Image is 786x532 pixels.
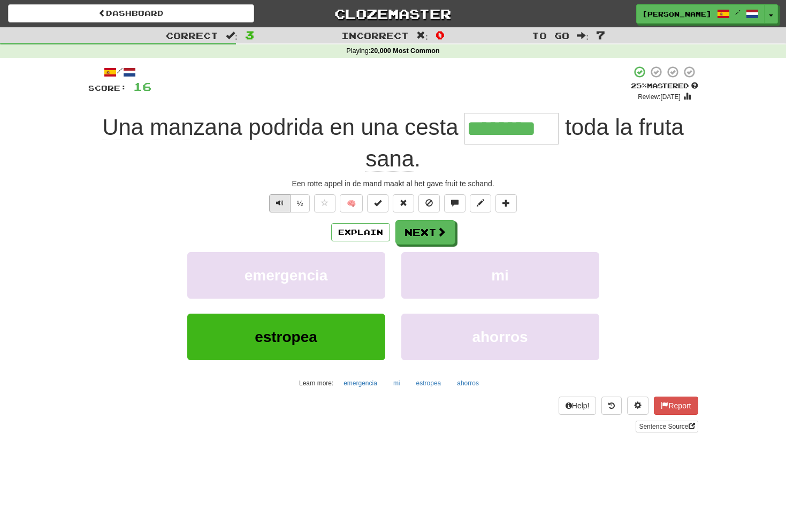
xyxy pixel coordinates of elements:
span: To go [532,30,569,41]
span: una [361,115,399,140]
a: [PERSON_NAME] / [636,4,765,24]
button: emergencia [338,375,383,391]
span: ahorros [472,329,528,345]
span: 16 [133,80,151,93]
button: Round history (alt+y) [601,397,622,415]
button: Report [654,397,698,415]
button: Ignore sentence (alt+i) [418,194,440,212]
div: Mastered [631,81,698,91]
div: Text-to-speech controls [267,194,310,212]
span: Score: [88,83,127,93]
button: Favorite sentence (alt+f) [314,194,335,212]
button: 🧠 [340,194,363,212]
span: en [330,115,355,140]
a: Dashboard [8,4,254,22]
div: / [88,65,151,79]
button: ahorros [401,314,599,360]
small: Learn more: [299,379,333,387]
span: Correct [166,30,218,41]
span: toda [565,115,609,140]
button: emergencia [187,252,385,299]
span: 0 [436,28,445,41]
span: 7 [596,28,605,41]
span: Una [102,115,143,140]
div: Een rotte appel in de mand maakt al het gave fruit te schand. [88,178,698,189]
button: Help! [559,397,597,415]
span: : [416,31,428,40]
button: Edit sentence (alt+d) [470,194,491,212]
span: emergencia [245,267,328,284]
span: la [615,115,632,140]
span: Incorrect [341,30,409,41]
button: Explain [331,223,390,241]
span: sana [365,146,414,172]
a: Sentence Source [636,421,698,432]
button: estropea [187,314,385,360]
span: / [735,9,741,16]
span: [PERSON_NAME] [642,9,712,19]
button: Set this sentence to 100% Mastered (alt+m) [367,194,388,212]
span: mi [491,267,509,284]
span: cesta [405,115,458,140]
button: mi [387,375,406,391]
button: Add to collection (alt+a) [495,194,517,212]
button: Next [395,220,455,245]
span: 25 % [631,81,647,90]
span: : [577,31,589,40]
button: Reset to 0% Mastered (alt+r) [393,194,414,212]
a: Clozemaster [270,4,516,23]
button: Discuss sentence (alt+u) [444,194,466,212]
span: : [226,31,238,40]
strong: 20,000 Most Common [370,47,439,55]
button: ahorros [451,375,485,391]
span: manzana [150,115,242,140]
button: mi [401,252,599,299]
button: ½ [290,194,310,212]
span: . [365,115,684,172]
span: estropea [255,329,317,345]
button: estropea [410,375,447,391]
span: podrida [248,115,323,140]
span: fruta [639,115,684,140]
button: Play sentence audio (ctl+space) [269,194,291,212]
span: 3 [245,28,254,41]
small: Review: [DATE] [638,93,681,101]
